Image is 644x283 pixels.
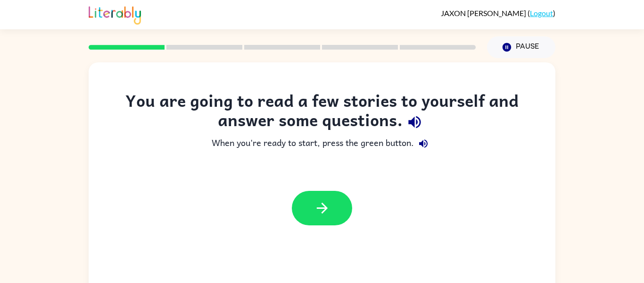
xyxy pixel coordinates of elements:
span: JAXON [PERSON_NAME] [441,9,528,17]
button: Pause [487,36,555,58]
div: You are going to read a few stories to yourself and answer some questions. [107,91,537,134]
div: ( ) [441,9,555,17]
div: When you're ready to start, press the green button. [107,134,537,153]
a: Logout [530,9,553,17]
img: Literably [89,4,141,25]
